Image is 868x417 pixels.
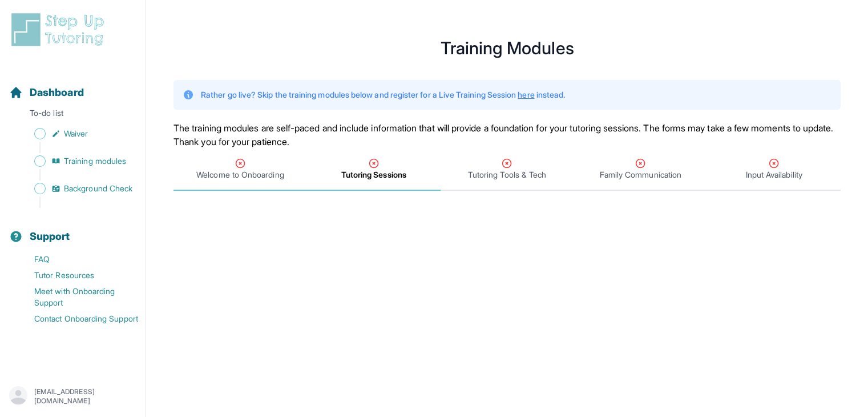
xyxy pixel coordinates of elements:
[600,169,681,181] span: Family Communication
[518,90,534,99] a: here
[5,210,141,249] button: Support
[9,85,84,101] a: Dashboard
[173,121,841,149] p: The training modules are self-paced and include information that will provide a foundation for yo...
[196,169,284,181] span: Welcome to Onboarding
[64,128,88,139] span: Waiver
[9,311,146,327] a: Contact Onboarding Support
[64,183,132,194] span: Background Check
[201,89,565,101] p: Rather go live? Skip the training modules below and register for a Live Training Session instead.
[9,11,111,48] img: logo
[30,228,70,244] span: Support
[341,169,406,181] span: Tutoring Sessions
[9,153,146,169] a: Training modules
[9,283,146,311] a: Meet with Onboarding Support
[5,107,141,123] p: To-do list
[9,126,146,142] a: Waiver
[173,149,841,191] nav: Tabs
[30,85,84,101] span: Dashboard
[64,155,126,167] span: Training modules
[9,251,146,267] a: FAQ
[9,267,146,283] a: Tutor Resources
[5,66,141,105] button: Dashboard
[9,181,146,197] a: Background Check
[745,169,802,181] span: Input Availability
[173,41,841,55] h1: Training Modules
[9,386,136,407] button: [EMAIL_ADDRESS][DOMAIN_NAME]
[468,169,546,181] span: Tutoring Tools & Tech
[34,387,136,406] p: [EMAIL_ADDRESS][DOMAIN_NAME]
